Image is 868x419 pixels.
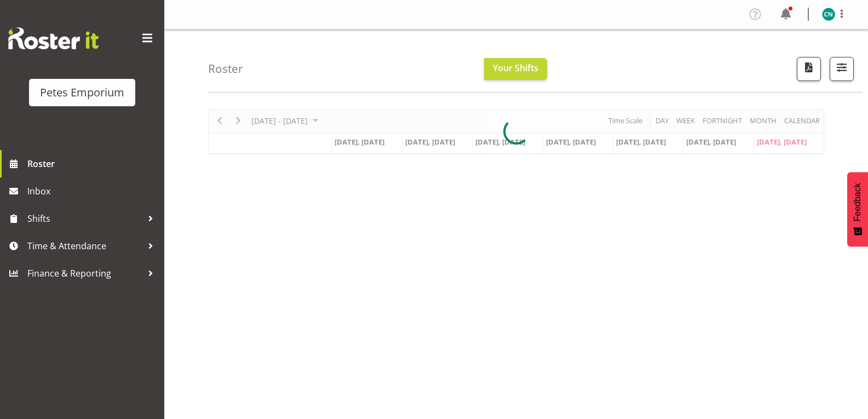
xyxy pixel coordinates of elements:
[208,62,243,75] h4: Roster
[822,8,835,21] img: christine-neville11214.jpg
[27,238,142,254] span: Time & Attendance
[27,210,142,227] span: Shifts
[27,265,142,282] span: Finance & Reporting
[797,57,821,81] button: Download a PDF of the roster according to the set date range.
[853,183,863,221] span: Feedback
[830,57,854,81] button: Filter Shifts
[27,183,159,199] span: Inbox
[27,156,159,172] span: Roster
[8,27,99,49] img: Rosterit website logo
[484,58,547,80] button: Your Shifts
[847,172,868,246] button: Feedback - Show survey
[40,84,124,101] div: Petes Emporium
[493,62,538,74] span: Your Shifts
